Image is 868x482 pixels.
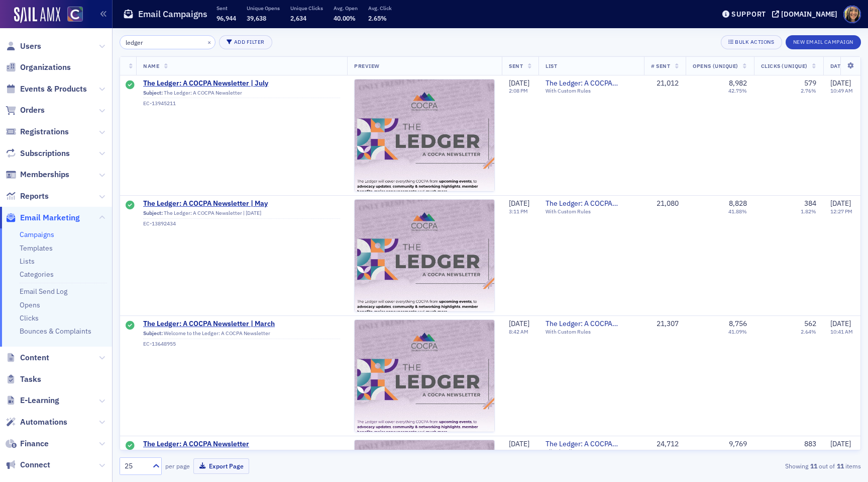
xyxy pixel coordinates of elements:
[651,62,670,69] span: # Sent
[20,105,45,116] span: Orders
[20,270,54,279] a: Categories
[546,88,637,94] div: With Custom Rules
[651,319,679,329] div: 21,307
[334,5,358,12] p: Avg. Open
[546,448,637,455] div: All Subscribers
[693,62,738,69] span: Opens (Unique)
[20,300,40,309] a: Opens
[290,5,323,12] p: Unique Clicks
[126,321,135,331] div: Sent
[20,327,91,336] a: Bounces & Complaints
[509,439,529,448] span: [DATE]
[735,39,774,45] div: Bulk Actions
[143,440,340,449] a: The Ledger: A COCPA Newsletter
[20,352,49,363] span: Content
[835,461,845,470] strong: 11
[651,440,679,449] div: 24,712
[20,212,80,223] span: Email Marketing
[6,84,87,95] a: Events & Products
[509,78,529,88] span: [DATE]
[138,8,207,20] h1: Email Campaigns
[165,461,190,470] label: per page
[143,199,340,208] a: The Ledger: A COCPA Newsletter | May
[143,341,340,347] div: EC-13648955
[20,41,41,52] span: Users
[20,126,69,137] span: Registrations
[20,395,59,406] span: E-Learning
[546,328,637,335] div: With Custom Rules
[804,319,816,329] div: 562
[143,90,340,99] div: The Ledger: A COCPA Newsletter
[143,319,340,329] a: The Ledger: A COCPA Newsletter | March
[20,62,71,73] span: Organizations
[20,148,70,159] span: Subscriptions
[728,328,747,335] div: 41.09%
[546,208,637,214] div: With Custom Rules
[20,244,53,253] a: Templates
[143,79,340,88] a: The Ledger: A COCPA Newsletter | July
[830,199,851,208] span: [DATE]
[368,5,392,12] p: Avg. Click
[126,81,135,91] div: Sent
[546,199,637,208] span: The Ledger: A COCPA Newsletter
[509,207,528,214] time: 3:11 PM
[621,461,861,470] div: Showing out of items
[546,440,637,449] a: The Ledger: A COCPA Newsletter
[546,62,557,69] span: List
[509,328,528,335] time: 8:42 AM
[546,79,637,88] span: The Ledger: A COCPA Newsletter
[6,352,49,363] a: Content
[729,79,747,88] div: 8,982
[6,105,45,116] a: Orders
[20,417,67,428] span: Automations
[761,62,808,69] span: Clicks (Unique)
[20,459,50,470] span: Connect
[334,14,356,22] span: 40.00%
[14,7,60,23] a: SailAMX
[509,448,528,455] time: 4:08 PM
[205,37,214,46] button: ×
[781,10,837,19] div: [DOMAIN_NAME]
[354,62,380,69] span: Preview
[786,37,861,46] a: New Email Campaign
[20,374,41,385] span: Tasks
[6,212,80,223] a: Email Marketing
[143,220,340,227] div: EC-13892434
[125,461,147,471] div: 25
[126,201,135,211] div: Sent
[729,319,747,329] div: 8,756
[219,35,272,49] button: Add Filter
[143,210,340,219] div: The Ledger: A COCPA Newsletter | [DATE]
[143,330,163,337] span: Subject:
[772,11,841,18] button: [DOMAIN_NAME]
[216,5,236,12] p: Sent
[20,191,49,202] span: Reports
[290,14,306,22] span: 2,634
[729,199,747,208] div: 8,828
[6,417,67,428] a: Automations
[801,328,816,335] div: 2.64%
[830,207,852,214] time: 12:27 PM
[247,5,280,12] p: Unique Opens
[120,35,215,49] input: Search…
[651,79,679,88] div: 21,012
[830,448,853,455] time: 10:33 AM
[6,41,41,52] a: Users
[216,14,236,22] span: 96,944
[6,148,70,159] a: Subscriptions
[60,7,83,24] a: View Homepage
[804,79,816,88] div: 579
[808,461,819,470] strong: 11
[509,199,529,208] span: [DATE]
[509,87,528,94] time: 2:08 PM
[728,448,747,455] div: 39.53%
[801,208,816,214] div: 1.82%
[20,84,87,95] span: Events & Products
[67,7,83,22] img: SailAMX
[804,440,816,449] div: 883
[830,439,851,448] span: [DATE]
[830,319,851,328] span: [DATE]
[509,62,523,69] span: Sent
